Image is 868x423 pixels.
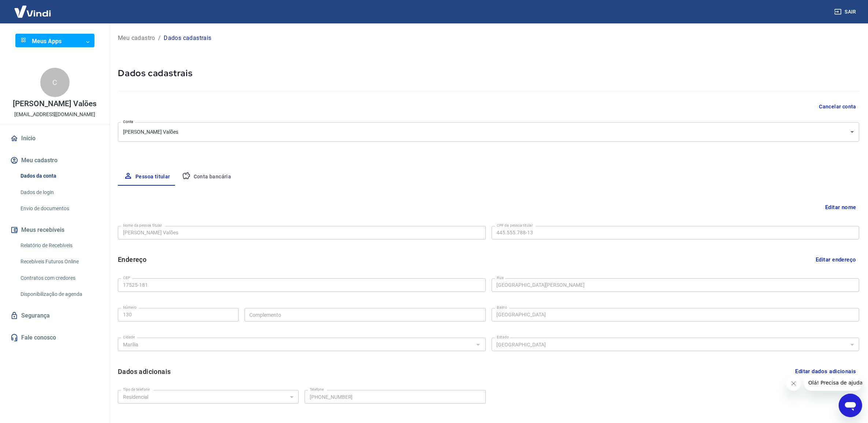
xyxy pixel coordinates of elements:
button: Meus recebíveis [9,222,101,238]
label: Número [123,305,137,310]
label: Estado [497,334,509,340]
label: Conta [123,119,133,125]
h6: Dados adicionais [118,367,171,376]
input: Digite aqui algumas palavras para buscar a cidade [120,340,472,349]
label: CEP [123,275,130,281]
div: C [40,68,70,97]
label: Nome da pessoa titular [123,223,162,228]
a: Envio de documentos [18,201,101,216]
p: / [158,34,161,42]
label: Cidade [123,334,135,340]
button: Editar endereço [813,253,859,267]
p: [EMAIL_ADDRESS][DOMAIN_NAME] [14,111,95,118]
button: Conta bancária [176,168,237,186]
a: Dados de login [18,185,101,200]
label: Rua [497,275,504,281]
a: Disponibilização de agenda [18,287,101,302]
label: CPF da pessoa titular [497,223,533,228]
button: Sair [833,5,859,19]
button: Pessoa titular [118,168,176,186]
a: Contratos com credores [18,271,101,286]
a: Meu cadastro [118,34,155,42]
label: Tipo de telefone [123,387,150,392]
div: [PERSON_NAME] Valões [118,122,859,142]
a: Início [9,130,101,146]
button: Editar dados adicionais [792,364,859,378]
a: Relatório de Recebíveis [18,238,101,253]
span: Olá! Precisa de ajuda? [4,5,62,11]
button: Meu cadastro [9,152,101,168]
img: Vindi [9,0,56,23]
a: Segurança [9,308,101,324]
p: [PERSON_NAME] Valões [13,100,97,108]
label: Bairro [497,305,507,310]
p: Dados cadastrais [164,34,211,42]
a: Fale conosco [9,330,101,346]
h6: Endereço [118,255,146,264]
label: Telefone [310,387,324,392]
h5: Dados cadastrais [118,67,859,79]
iframe: Fechar mensagem [786,376,801,391]
button: Cancelar conta [816,100,859,114]
a: Dados da conta [18,168,101,183]
button: Editar nome [822,200,859,214]
iframe: Botão para abrir a janela de mensagens [839,394,862,417]
a: Recebíveis Futuros Online [18,254,101,269]
iframe: Mensagem da empresa [804,375,862,391]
